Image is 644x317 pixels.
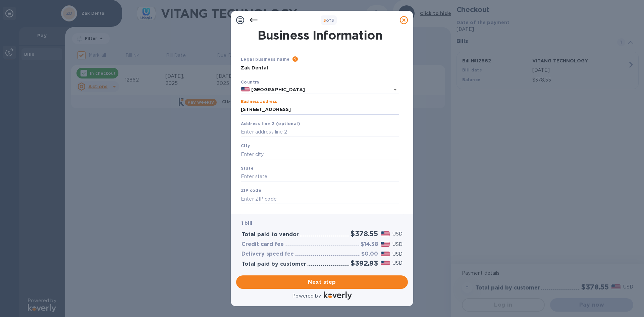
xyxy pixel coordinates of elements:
[351,259,378,267] h2: $392.93
[392,260,402,267] p: USD
[241,105,399,115] input: Enter address
[381,231,390,236] img: USD
[241,172,399,182] input: Enter state
[324,292,352,300] img: Logo
[241,87,250,92] img: US
[241,143,250,148] b: City
[390,85,400,94] button: Open
[241,241,284,248] h3: Credit card fee
[381,252,390,256] img: USD
[392,251,402,258] p: USD
[381,242,390,247] img: USD
[239,28,400,42] h1: Business Information
[392,241,402,248] p: USD
[241,80,260,85] b: Country
[323,18,334,23] b: of 3
[241,261,306,267] h3: Total paid by customer
[323,18,326,23] span: 3
[361,251,378,257] h3: $0.00
[381,261,390,265] img: USD
[241,149,399,159] input: Enter city
[351,229,378,238] h2: $378.55
[241,278,402,286] span: Next step
[241,188,261,193] b: ZIP code
[392,230,402,237] p: USD
[241,220,252,226] b: 1 bill
[241,166,254,171] b: State
[361,241,378,248] h3: $14.38
[241,63,399,73] input: Enter legal business name
[241,194,399,204] input: Enter ZIP code
[241,127,399,137] input: Enter address line 2
[292,293,321,300] p: Powered by
[241,251,294,257] h3: Delivery speed fee
[250,86,380,94] input: Select country
[236,275,408,289] button: Next step
[241,231,299,238] h3: Total paid to vendor
[241,57,290,62] b: Legal business name
[241,100,277,104] label: Business address
[241,121,300,126] b: Address line 2 (optional)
